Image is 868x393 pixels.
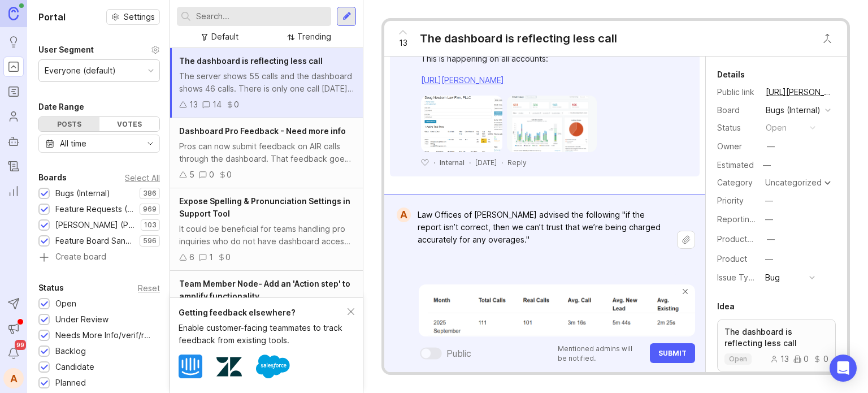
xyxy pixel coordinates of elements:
[38,253,160,263] a: Create board
[717,254,747,264] label: Product
[763,232,778,247] button: ProductboardID
[297,31,331,43] div: Trending
[179,355,202,378] img: Intercom logo
[45,64,116,77] div: Everyone (default)
[816,27,839,50] button: Close button
[179,126,346,136] span: Dashboard Pro Feedback - Need more info
[170,188,363,271] a: Expose Spelling & Pronunciation Settings in Support ToolIt could be beneficial for teams handling...
[421,96,502,152] img: https://canny-assets.io/images/4757876d1ce26ff02f6ea43c70e0c95b.png
[440,158,465,167] div: Internal
[55,219,135,231] div: [PERSON_NAME] (Public)
[216,354,242,379] img: Zendesk logo
[39,117,99,131] div: Posts
[189,251,194,264] div: 6
[179,279,350,301] span: Team Member Node- Add an 'Action step' to amplify functionality
[3,32,24,52] a: Ideas
[234,98,239,111] div: 0
[125,175,160,181] div: Select All
[501,158,503,167] div: ·
[227,169,232,181] div: 0
[38,100,84,114] div: Date Range
[3,81,24,102] a: Roadmaps
[143,236,157,245] p: 596
[55,361,94,373] div: Candidate
[60,137,86,150] div: All time
[179,70,354,95] div: The server shows 55 calls and the dashboard shows 46 calls. There is only one call [DATE] and the...
[717,86,757,98] div: Public link
[55,297,76,310] div: Open
[179,56,323,66] span: The dashboard is reflecting less call
[141,139,159,148] svg: toggle icon
[55,235,134,247] div: Feature Board Sandbox [DATE]
[830,355,857,382] div: Open Intercom Messenger
[99,117,160,131] div: Votes
[399,37,407,49] span: 13
[765,195,773,207] div: —
[3,156,24,176] a: Changelog
[717,234,777,244] label: ProductboardID
[179,196,350,218] span: Expose Spelling & Pronunciation Settings in Support Tool
[55,377,86,389] div: Planned
[55,329,154,342] div: Needs More Info/verif/repro
[179,306,348,319] div: Getting feedback elsewhere?
[209,251,213,264] div: 1
[767,140,775,153] div: —
[558,344,643,363] p: Mentioned admins will be notified.
[55,313,108,326] div: Under Review
[55,203,134,215] div: Feature Requests (Internal)
[3,181,24,201] a: Reporting
[766,122,787,134] div: open
[3,318,24,339] button: Announcements
[397,208,411,222] div: A
[38,10,66,24] h1: Portal
[717,140,757,153] div: Owner
[469,158,471,167] div: ·
[170,48,363,118] a: The dashboard is reflecting less callThe server shows 55 calls and the dashboard shows 46 calls. ...
[762,85,836,100] a: [URL][PERSON_NAME]
[765,179,822,187] div: Uncategorized
[212,98,222,111] div: 14
[3,343,24,364] button: Notifications
[189,98,198,111] div: 13
[446,347,471,360] div: Public
[717,273,758,282] label: Issue Type
[420,31,617,46] div: The dashboard is reflecting less call
[765,213,773,226] div: —
[766,104,821,116] div: Bugs (Internal)
[765,271,780,284] div: Bug
[189,169,194,181] div: 5
[717,176,757,189] div: Category
[507,158,527,167] div: Reply
[209,169,214,181] div: 0
[124,11,155,23] span: Settings
[724,326,828,349] p: The dashboard is reflecting less call
[170,271,363,353] a: Team Member Node- Add an 'Action step' to amplify functionalityLor ipsu dolors amet con adipiscin...
[143,189,157,198] p: 386
[717,319,836,372] a: The dashboard is reflecting less callopen1300
[15,340,26,350] span: 99
[3,57,24,77] a: Portal
[8,7,19,20] img: Canny Home
[144,221,157,230] p: 103
[179,223,354,248] div: It could be beneficial for teams handling pro inquiries who do not have dashboard access to have ...
[3,131,24,152] a: Autopilot
[717,68,745,81] div: Details
[767,233,775,245] div: —
[813,355,828,363] div: 0
[717,161,754,169] div: Estimated
[765,253,773,265] div: —
[256,349,290,383] img: Salesforce logo
[3,368,24,388] button: A
[717,214,778,224] label: Reporting Team
[138,285,160,291] div: Reset
[179,140,354,165] div: Pros can now submit feedback on AIR calls through the dashboard. That feedback goes to Client Sup...
[143,205,157,214] p: 969
[225,251,231,264] div: 0
[677,231,695,249] button: Upload file
[658,349,687,357] span: Submit
[3,293,24,314] button: Send to Autopilot
[475,158,497,167] span: [DATE]
[106,9,160,25] button: Settings
[196,10,327,23] input: Search...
